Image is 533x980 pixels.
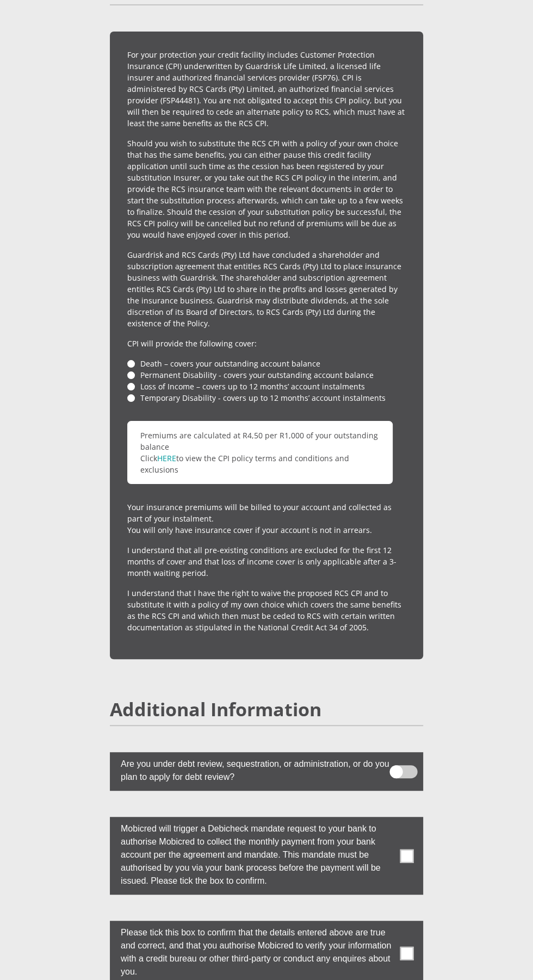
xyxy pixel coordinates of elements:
p: For your protection your credit facility includes Customer Protection Insurance (CPI) underwritte... [127,49,406,129]
p: Should you wish to substitute the RCS CPI with a policy of your own choice that has the same bene... [127,138,406,240]
p: I understand that I have the right to waive the proposed RCS CPI and to substitute it with a poli... [127,587,406,633]
p: Guardrisk and RCS Cards (Pty) Ltd have concluded a shareholder and subscription agreement that en... [127,249,406,329]
label: Are you under debt review, sequestration, or administration, or do you plan to apply for debt rev... [110,752,392,786]
p: Your insurance premiums will be billed to your account and collected as part of your instalment. ... [127,501,406,536]
p: CPI will provide the following cover: [127,338,406,349]
h2: Additional Information [110,698,423,721]
a: HERE [157,453,176,463]
li: Death – covers your outstanding account balance [127,358,406,369]
li: Permanent Disability - covers your outstanding account balance [127,369,406,381]
label: Mobicred will trigger a Debicheck mandate request to your bank to authorise Mobicred to collect t... [110,817,392,890]
p: I understand that all pre-existing conditions are excluded for the first 12 months of cover and t... [127,544,406,579]
li: Temporary Disability - covers up to 12 months’ account instalments [127,392,406,404]
p: Premiums are calculated at R4,50 per R1,000 of your outstanding balance Click to view the CPI pol... [127,421,393,484]
li: Loss of Income – covers up to 12 months’ account instalments [127,381,406,392]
